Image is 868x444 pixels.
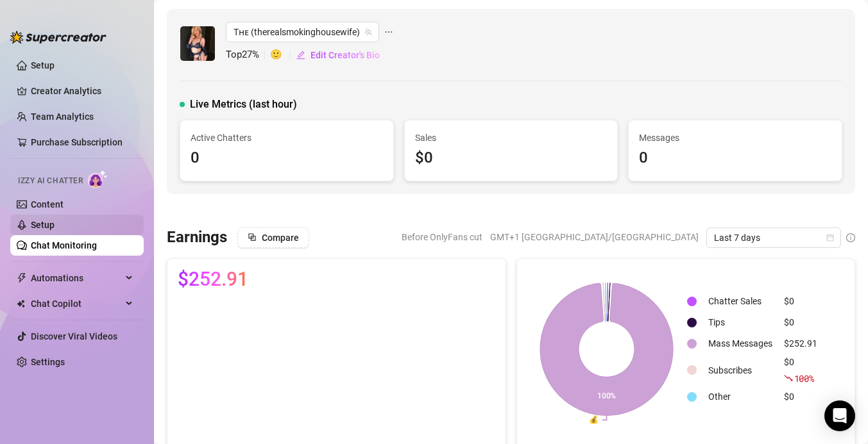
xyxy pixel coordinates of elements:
span: Chat Copilot [31,293,122,314]
a: Setup [31,220,55,230]
div: $0 [415,146,608,170]
a: Creator Analytics [31,81,133,101]
span: calendar [826,234,834,242]
td: Other [703,387,778,407]
span: $252.91 [178,269,248,290]
a: Purchase Subscription [31,132,133,152]
span: block [248,233,257,242]
span: Top 27 % [226,47,270,63]
span: Izzy AI Chatter [18,175,83,187]
td: Chatter Sales [703,292,778,311]
a: Settings [31,357,65,367]
h3: Earnings [167,227,227,248]
img: logo-BBDzfeDw.svg [10,31,106,44]
div: $0 [784,315,817,329]
div: $0 [784,294,817,308]
img: Tʜᴇ [180,26,215,61]
td: Subscribes [703,355,778,386]
td: Mass Messages [703,334,778,354]
div: $252.91 [784,336,817,350]
text: 💰 [588,415,598,424]
span: Automations [31,268,122,288]
a: Content [31,199,64,210]
a: Team Analytics [31,111,94,122]
span: Edit Creator's Bio [311,50,380,60]
span: Sales [415,131,608,145]
a: Discover Viral Videos [31,331,117,341]
span: Last 7 days [714,228,833,247]
span: 🙂 [270,47,296,63]
span: Messages [639,131,831,145]
span: thunderbolt [17,273,27,283]
a: Chat Monitoring [31,240,97,251]
div: 0 [191,146,383,170]
button: Compare [237,227,309,248]
span: fall [784,374,793,382]
span: Tʜᴇ (therealsmokinghousewife) [234,22,371,42]
span: team [364,28,372,36]
a: Setup [31,60,55,70]
div: $0 [784,390,817,404]
span: GMT+1 [GEOGRAPHIC_DATA]/[GEOGRAPHIC_DATA] [490,227,699,247]
span: Live Metrics (last hour) [190,97,297,112]
button: Edit Creator's Bio [296,45,380,65]
img: Chat Copilot [17,299,25,308]
td: Tips [703,313,778,333]
span: Compare [262,233,299,243]
div: 0 [639,146,831,170]
span: 100 % [794,372,814,384]
span: ellipsis [384,22,393,42]
span: Before OnlyFans cut [402,227,482,247]
img: AI Chatter [88,170,108,188]
span: info-circle [846,233,855,242]
div: Open Intercom Messenger [824,400,855,431]
span: Active Chatters [191,131,383,145]
span: edit [296,51,305,60]
div: $0 [784,355,817,386]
